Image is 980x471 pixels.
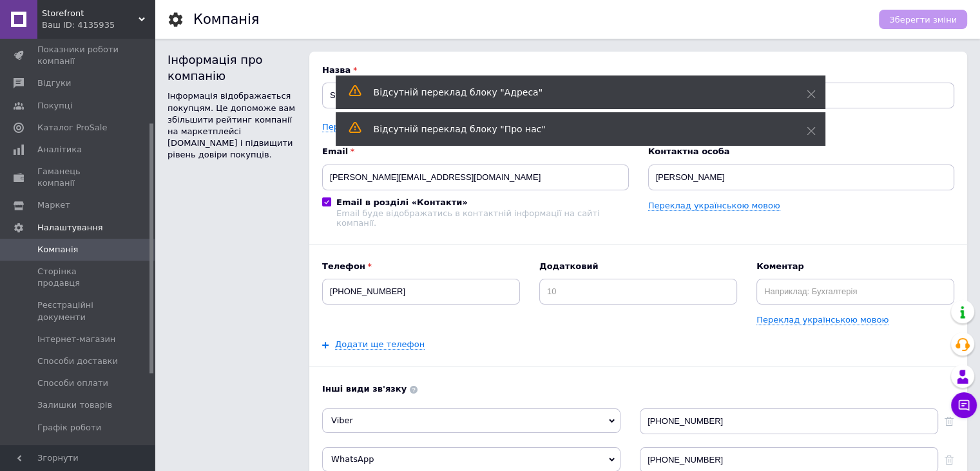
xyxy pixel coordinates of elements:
div: Ваш ID: 4135935 [42,19,155,31]
b: Коментар [756,261,954,272]
input: ПІБ [648,165,955,190]
div: Інформація про компанію [168,52,296,84]
span: Сторінка продавця [37,266,119,289]
a: Переклад українською мовою [756,315,889,325]
body: Редактор, BDC7ECBB-1B49-4433-94FE-9E92F62DB9B7 [13,13,618,211]
strong: Широкий асортимент: [39,150,131,160]
a: Додати ще телефон [335,339,425,350]
span: Аналітика [37,144,82,155]
b: Контактна особа [648,146,955,157]
span: Повернення та гарантія [37,444,119,467]
input: 10 [539,279,737,305]
p: Завітайте до нашого інтернет-магазину та пориньте у світ якісних товарів, створених з особливою л... [13,83,618,97]
b: Назва [322,65,954,76]
strong: Ваш улюбленець – особливий, і ми це цінуємо! [13,14,211,24]
span: WhatsApp [331,454,374,464]
span: Залишки товарів [37,399,112,411]
span: Маркет [37,199,70,211]
b: Телефон [322,261,520,272]
span: Viber [331,416,353,425]
b: Email в розділі «Контакти» [336,197,468,207]
span: Покупці [37,100,72,112]
span: Storefront [42,8,139,19]
p: Ми пропонуємо вам: [13,127,618,141]
p: Кожен наш маленький друг – це цілий всесвіт з унікальним характером, власними симпатіями та милим... [13,35,618,75]
span: Способи оплати [37,377,108,389]
b: Email [322,146,629,157]
span: Налаштування [37,222,103,234]
div: Email буде відображатись в контактній інформації на сайті компанії. [336,208,629,228]
input: Електронна адреса [322,165,629,190]
button: Чат з покупцем [951,392,977,418]
span: Каталог ProSale [37,122,107,134]
span: Способи доставки [37,356,118,367]
strong: STOREFRONT [231,50,288,59]
span: Показники роботи компанії [37,44,119,67]
span: Відгуки [37,77,71,89]
span: Графік роботи [37,422,101,434]
input: Наприклад: Бухгалтерія [756,279,954,305]
span: Інтернет-магазин [37,334,115,345]
div: Інформація відображається покупцям. Це допоможе вам збільшити рейтинг компанії на маркетплейсі [D... [168,90,296,161]
li: відбірні корми, стильні аксесуари, ефективні засоби догляду та безліч інших необхідних речей. [39,149,592,163]
strong: STOREFRONT – ваш надійний партнер у світі товарів для тварин. [13,106,286,116]
span: Гаманець компанії [37,166,119,189]
span: Компанія [37,244,78,256]
span: Реєстраційні документи [37,299,119,323]
input: Назва вашої компанії [322,83,954,108]
a: Переклад українською мовою [322,122,454,132]
h1: Компанія [193,12,259,27]
a: Переклад українською мовою [648,201,780,211]
b: Додатковий [539,261,737,272]
input: +38 096 0000000 [322,279,520,305]
b: Інші види зв'язку [322,383,954,395]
